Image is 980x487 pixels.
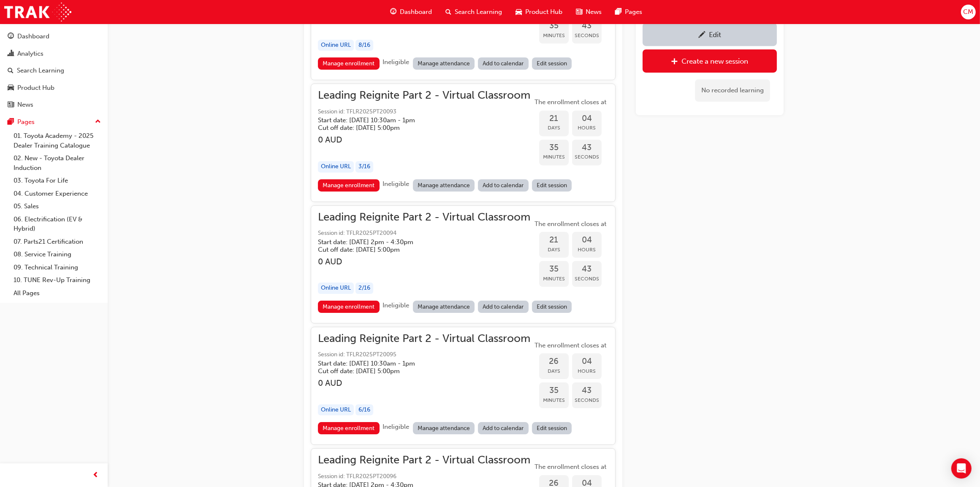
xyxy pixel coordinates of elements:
span: Product Hub [525,7,562,17]
span: Minutes [539,396,569,405]
span: 21 [539,235,569,245]
button: Pages [3,114,104,130]
div: Dashboard [17,32,49,41]
div: Online URL [318,40,354,51]
span: 04 [572,357,602,366]
div: Online URL [318,404,354,416]
a: guage-iconDashboard [383,3,439,21]
h3: 0 AUD [318,135,530,145]
span: Dashboard [400,7,432,17]
div: Online URL [318,283,354,294]
h5: Cut off date: [DATE] 5:00pm [318,124,517,132]
h5: Start date: [DATE] 2pm - 4:30pm [318,238,517,246]
a: car-iconProduct Hub [509,3,569,21]
span: prev-icon [93,470,99,481]
span: pencil-icon [698,31,706,40]
span: 43 [572,21,602,31]
span: car-icon [516,7,522,17]
span: Hours [572,245,602,255]
a: 09. Technical Training [10,261,104,274]
span: 35 [539,143,569,153]
span: News [586,7,602,17]
span: pages-icon [8,118,14,126]
a: Manage attendance [413,301,475,313]
span: pages-icon [615,7,622,17]
span: 04 [572,114,602,124]
a: 04. Customer Experience [10,187,104,200]
h5: Cut off date: [DATE] 5:00pm [318,367,517,375]
span: 43 [572,264,602,274]
span: Hours [572,366,602,376]
a: Edit [643,23,777,46]
a: Product Hub [3,80,104,96]
a: Edit session [532,179,572,191]
img: Trak [4,3,71,22]
span: The enrollment closes at [532,219,608,229]
span: Session id: TFLR2025PT20095 [318,350,530,360]
span: 35 [539,264,569,274]
span: Session id: TFLR2025PT20094 [318,229,530,238]
span: Days [539,245,569,255]
a: Add to calendar [478,422,529,434]
span: Ineligible [383,423,410,430]
h3: 0 AUD [318,257,530,266]
span: news-icon [8,101,14,109]
span: up-icon [95,116,101,127]
span: Ineligible [383,180,410,188]
span: search-icon [445,7,451,17]
div: Open Intercom Messenger [951,458,972,479]
a: Edit session [532,301,572,313]
div: Search Learning [17,66,64,75]
span: Minutes [539,152,569,162]
a: Create a new session [643,49,777,73]
div: Analytics [17,49,43,59]
span: Hours [572,123,602,133]
a: 07. Parts21 Certification [10,235,104,248]
button: Leading Reignite Part 2 - Virtual ClassroomSession id: TFLR2025PT20095Start date: [DATE] 10:30am ... [318,334,608,438]
h5: Start date: [DATE] 10:30am - 1pm [318,360,517,367]
a: Search Learning [3,63,104,78]
a: 06. Electrification (EV & Hybrid) [10,213,104,235]
span: 21 [539,114,569,124]
button: CM [961,5,976,19]
a: Manage attendance [413,57,475,70]
span: 43 [572,386,602,396]
span: Session id: TFLR2025PT20093 [318,107,530,117]
a: 03. Toyota For Life [10,174,104,187]
span: Leading Reignite Part 2 - Virtual Classroom [318,91,530,100]
a: Add to calendar [478,57,529,70]
a: Manage enrollment [318,179,380,191]
div: Create a new session [682,57,749,65]
button: Leading Reignite Part 2 - Virtual ClassroomSession id: TFLR2025PT20094Start date: [DATE] 2pm - 4:... [318,213,608,316]
a: 10. TUNE Rev-Up Training [10,274,104,287]
span: Leading Reignite Part 2 - Virtual Classroom [318,334,530,344]
span: 26 [539,357,569,366]
span: Minutes [539,274,569,284]
h5: Cut off date: [DATE] 5:00pm [318,246,517,253]
h3: 0 AUD [318,378,530,388]
span: search-icon [8,67,14,75]
a: Manage enrollment [318,301,380,313]
div: News [17,100,33,110]
div: Pages [17,117,35,127]
span: chart-icon [8,50,14,58]
span: Search Learning [455,7,502,17]
a: Manage attendance [413,422,475,434]
a: pages-iconPages [608,3,649,21]
a: 05. Sales [10,200,104,213]
span: Ineligible [383,301,410,309]
a: 02. New - Toyota Dealer Induction [10,152,104,174]
button: DashboardAnalyticsSearch LearningProduct HubNews [3,27,104,114]
a: Add to calendar [478,301,529,313]
span: 35 [539,21,569,31]
span: car-icon [8,84,14,92]
span: Leading Reignite Part 2 - Virtual Classroom [318,213,530,222]
a: 01. Toyota Academy - 2025 Dealer Training Catalogue [10,129,104,152]
span: The enrollment closes at [532,341,608,350]
span: Minutes [539,31,569,40]
span: Seconds [572,152,602,162]
a: Edit session [532,57,572,70]
span: Ineligible [383,58,410,66]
